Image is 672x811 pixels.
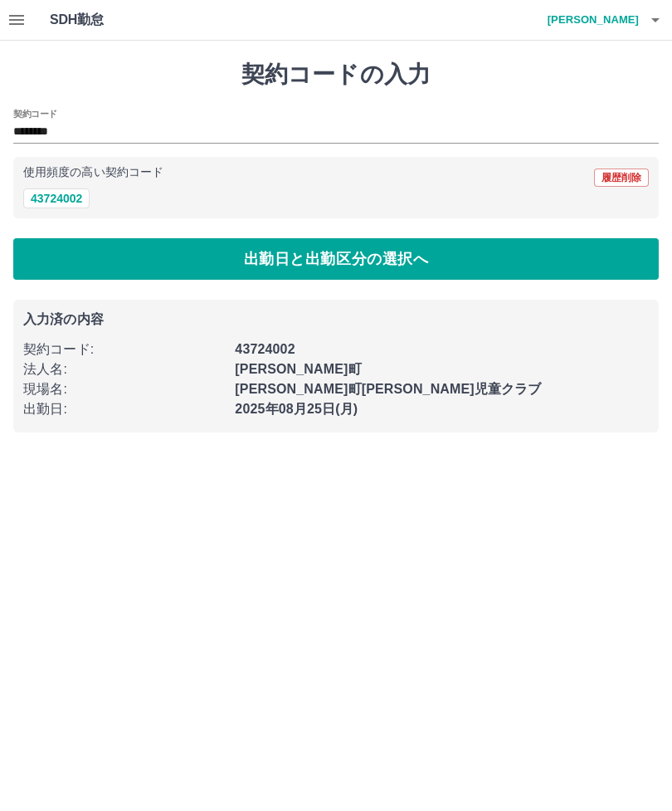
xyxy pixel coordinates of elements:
[13,107,57,120] h2: 契約コード
[13,238,659,280] button: 出勤日と出勤区分の選択へ
[235,342,295,356] b: 43724002
[235,382,541,396] b: [PERSON_NAME]町[PERSON_NAME]児童クラブ
[23,188,90,208] button: 43724002
[23,340,225,359] p: 契約コード :
[23,359,225,379] p: 法人名 :
[235,402,358,416] b: 2025年08月25日(月)
[594,169,649,187] button: 履歴削除
[23,313,649,326] p: 入力済の内容
[235,362,361,376] b: [PERSON_NAME]町
[23,167,163,178] p: 使用頻度の高い契約コード
[23,399,225,419] p: 出勤日 :
[23,379,225,399] p: 現場名 :
[13,61,659,89] h1: 契約コードの入力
